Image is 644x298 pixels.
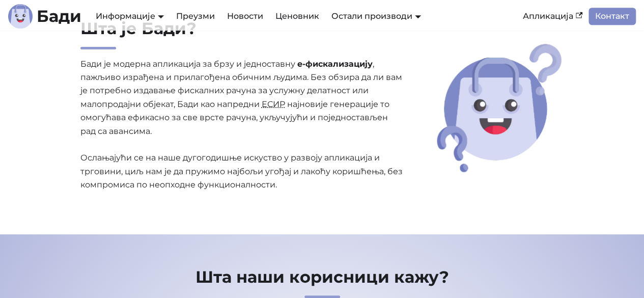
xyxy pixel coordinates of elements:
a: Контакт [589,8,636,25]
a: Информације [96,11,164,21]
b: Бади [37,8,81,24]
img: Шта је Бади? [434,41,565,175]
a: Остали производи [331,11,421,21]
a: Ценовник [269,8,325,25]
h2: Шта наши корисници кажу? [40,267,604,298]
h2: Шта је Бади? [80,18,403,49]
strong: е-фискализацију [297,59,373,69]
p: Бади је модерна апликација за брзу и једноставну , пажљиво израђена и прилагођена обичним људима.... [80,58,403,192]
a: Апликација [517,8,589,25]
abbr: Електронски систем за издавање рачуна [262,99,285,109]
a: Новости [221,8,269,25]
a: Преузми [170,8,221,25]
img: Лого [8,4,33,29]
a: ЛогоБади [8,4,81,29]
